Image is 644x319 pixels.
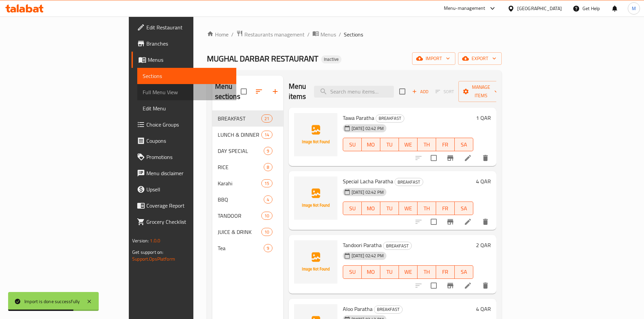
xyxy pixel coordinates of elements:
span: Promotions [146,153,231,161]
span: FR [439,204,452,213]
a: Edit menu item [464,218,472,226]
button: TH [418,138,436,151]
button: SA [455,202,473,215]
button: WE [399,202,418,215]
div: BREAKFAST [376,114,404,123]
a: Menus [132,52,236,68]
button: MO [362,202,380,215]
button: TH [418,202,436,215]
div: TANDOOR [218,212,262,220]
span: Special Lacha Paratha [343,176,393,186]
button: export [458,52,502,65]
span: SU [346,140,359,150]
div: items [261,228,272,236]
div: items [264,244,272,252]
span: Sort sections [251,83,267,100]
button: SU [343,202,362,215]
a: Full Menu View [137,84,236,100]
div: Menu-management [444,4,485,12]
button: WE [399,138,418,151]
span: Select section [395,84,409,99]
button: import [412,52,455,65]
span: Select section first [431,86,458,97]
span: 4 [264,196,272,203]
span: [DATE] 02:42 PM [349,125,386,132]
nav: Menu sections [212,108,283,259]
span: Aloo Paratha [343,304,373,314]
span: WE [402,267,415,277]
div: items [261,131,272,139]
div: LUNCH & DINNER [218,131,262,139]
span: BREAKFAST [376,114,404,122]
span: Tea [218,244,264,252]
a: Support.OpsPlatform [132,255,175,263]
button: TU [380,265,399,279]
span: Tandoori Paratha [343,240,382,250]
span: FR [439,267,452,277]
a: Edit menu item [464,154,472,162]
span: Menu disclaimer [146,169,231,177]
a: Edit menu item [464,282,472,290]
button: TU [380,138,399,151]
div: items [261,212,272,220]
div: BBQ4 [212,191,283,208]
li: / [307,30,310,38]
span: Full Menu View [143,88,231,96]
img: Special Lacha Paratha [294,177,337,220]
button: WE [399,265,418,279]
span: BREAKFAST [395,178,423,186]
span: Select all sections [237,84,251,99]
h6: 4 QAR [476,177,491,186]
span: Coupons [146,137,231,145]
button: SA [455,265,473,279]
div: BREAKFAST21 [212,110,283,127]
span: TH [420,140,433,150]
span: Inactive [321,56,341,62]
button: FR [436,202,455,215]
span: BREAKFAST [374,305,402,313]
span: 10 [262,213,272,219]
span: [DATE] 02:42 PM [349,252,386,259]
div: items [261,114,272,123]
span: 9 [264,148,272,154]
div: items [264,195,272,204]
span: MUGHAL DARBAR RESTAURANT [207,51,318,66]
span: Branches [146,39,231,48]
span: Karahi [218,179,262,187]
button: Add [409,86,431,97]
div: DAY SPECIAL9 [212,143,283,159]
span: Get support on: [132,248,163,257]
span: TH [420,267,433,277]
button: MO [362,138,380,151]
span: Select to update [427,151,441,165]
span: TU [383,267,396,277]
span: SU [346,204,359,213]
span: RICE [218,163,264,171]
span: Menus [320,30,336,38]
span: WE [402,140,415,150]
span: Add [411,88,429,96]
a: Coupons [132,133,236,149]
span: import [418,54,450,63]
span: Sections [143,72,231,80]
a: Grocery Checklist [132,214,236,230]
img: Tandoori Paratha [294,240,337,284]
span: Restaurants management [244,30,305,38]
span: MO [364,140,378,150]
div: RICE8 [212,159,283,175]
a: Promotions [132,149,236,165]
button: delete [477,277,494,294]
span: Grocery Checklist [146,218,231,226]
span: TU [383,140,396,150]
button: SA [455,138,473,151]
span: BBQ [218,195,264,204]
div: items [264,163,272,171]
a: Restaurants management [236,30,305,39]
span: Select to update [427,278,441,293]
div: items [264,147,272,155]
span: Coverage Report [146,202,231,210]
button: FR [436,138,455,151]
div: BREAKFAST [218,114,262,123]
